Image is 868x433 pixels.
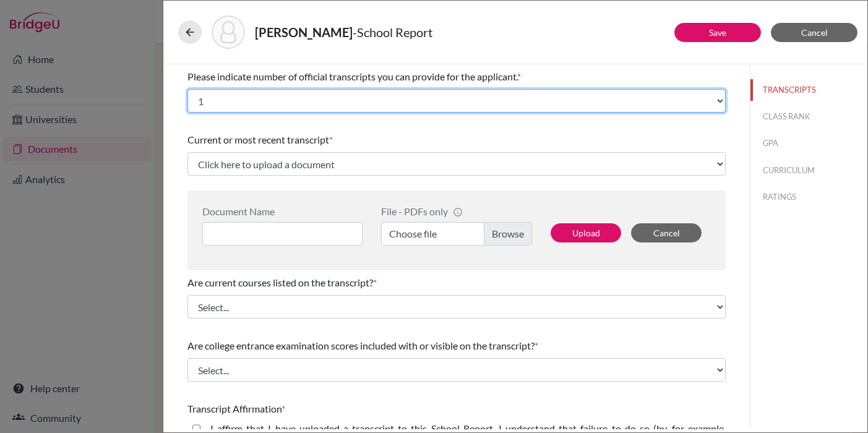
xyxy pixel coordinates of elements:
[255,25,353,40] strong: [PERSON_NAME]
[187,277,373,288] span: Are current courses listed on the transcript?
[750,186,867,208] button: RATINGS
[202,205,363,217] div: Document Name
[187,340,535,351] span: Are college entrance examination scores included with or visible on the transcript?
[750,160,867,181] button: CURRICULUM
[187,71,517,82] span: Please indicate number of official transcripts you can provide for the applicant.
[187,403,281,414] span: Transcript Affirmation
[750,106,867,127] button: CLASS RANK
[453,207,463,217] span: info
[631,223,702,242] button: Cancel
[750,79,867,101] button: TRANSCRIPTS
[750,132,867,154] button: GPA
[353,25,432,40] span: - School Report
[551,223,621,242] button: Upload
[187,134,329,145] span: Current or most recent transcript
[381,222,532,246] label: Choose file
[381,205,532,217] div: File - PDFs only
